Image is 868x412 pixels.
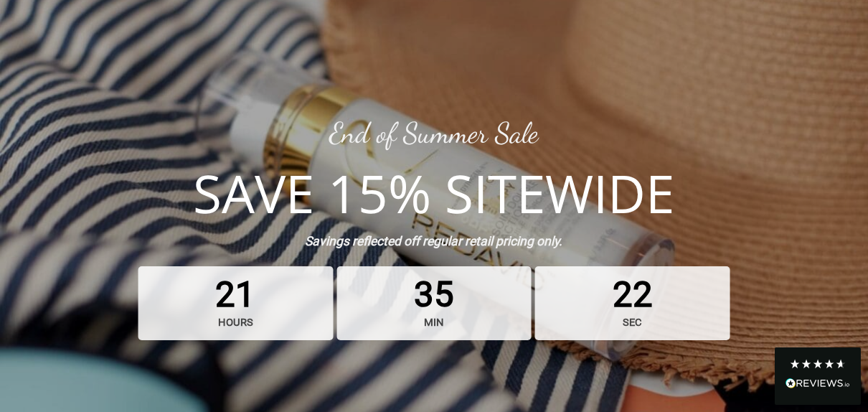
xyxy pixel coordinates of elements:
img: REVIEWS.io [786,378,850,388]
strong: hours [141,309,329,337]
span: 21 [138,266,334,340]
div: Read All Reviews [775,347,861,405]
strong: sec [539,309,727,337]
span: 22 [535,266,730,340]
span: End of Summer Sale [329,116,538,150]
strong: Savings reflected off regular retail pricing only. [305,234,562,248]
strong: min [340,309,528,337]
div: Read All Reviews [786,375,850,394]
strong: SAVE 15% SITEWIDE [193,157,674,228]
div: 4.8 Stars [789,358,846,370]
span: 35 [336,266,532,340]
